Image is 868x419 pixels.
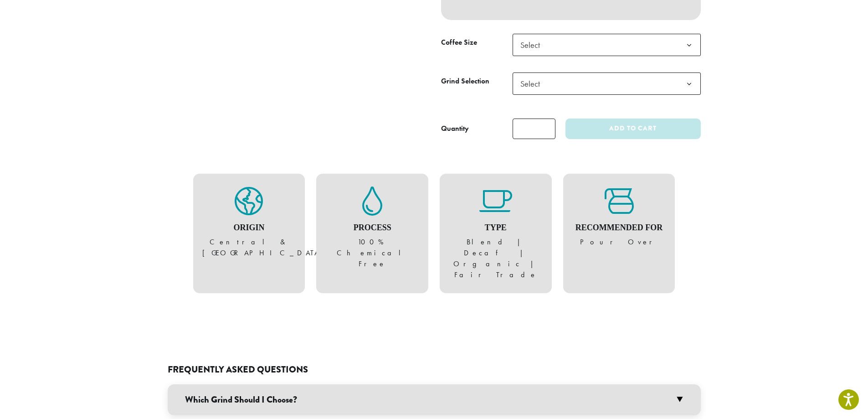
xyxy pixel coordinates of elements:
[168,364,701,375] h2: Frequently Asked Questions
[441,123,469,134] div: Quantity
[449,186,543,280] figure: Blend | Decaf | Organic | Fair Trade
[441,75,513,88] label: Grind Selection
[449,223,543,233] h4: Type
[202,186,296,259] figure: Central & [GEOGRAPHIC_DATA]
[168,384,701,415] h3: Which Grind Should I Choose?
[565,119,700,139] button: Add to cart
[517,36,549,54] span: Select
[517,75,549,93] span: Select
[572,186,666,248] figure: Pour Over
[513,119,555,139] input: Product quantity
[325,223,419,233] h4: Process
[513,34,701,56] span: Select
[441,36,513,49] label: Coffee Size
[572,223,666,233] h4: Recommended For
[513,72,701,95] span: Select
[325,186,419,269] figure: 100% Chemical Free
[202,223,296,233] h4: Origin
